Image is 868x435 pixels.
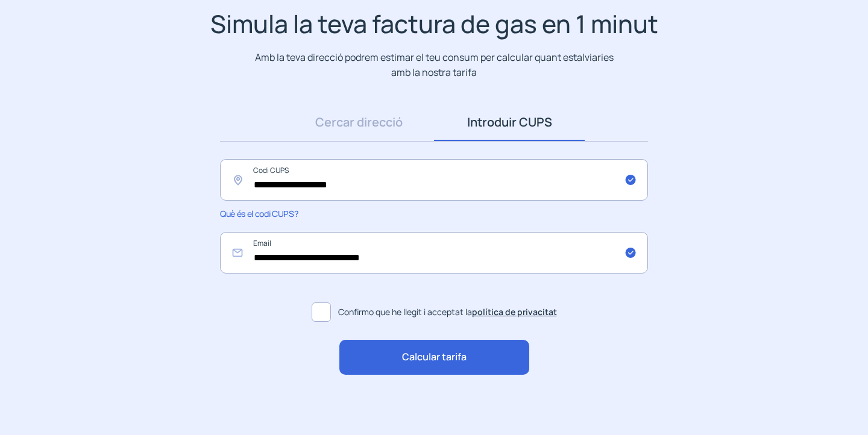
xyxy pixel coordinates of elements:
[434,104,585,141] a: Introduir CUPS
[220,208,298,219] span: Què és el codi CUPS?
[402,349,467,365] span: Calcular tarifa
[338,305,557,319] span: Confirmo que he llegit i acceptat la
[210,9,658,39] h1: Simula la teva factura de gas en 1 minut
[472,306,557,318] a: política de privacitat
[253,50,616,80] p: Amb la teva direcció podrem estimar el teu consum per calcular quant estalviaries amb la nostra t...
[283,104,434,141] a: Cercar direcció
